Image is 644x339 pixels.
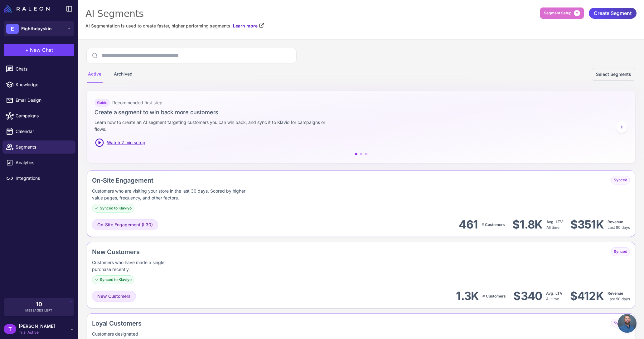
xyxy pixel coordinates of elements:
div: $412K [570,289,604,303]
span: 2 [574,10,580,16]
button: Segment Setup2 [540,7,584,19]
button: Select Segments [592,68,635,81]
span: Revenue [608,291,623,296]
div: All time [546,219,563,230]
div: Customers who have made a single purchase recently. [92,259,166,273]
a: Email Design [2,94,75,107]
div: Archived [113,66,134,83]
div: New Customers [92,247,203,257]
span: Messages Left [25,308,53,313]
div: Guide [94,99,110,107]
div: Last 90 days [608,291,630,302]
span: + [25,46,29,54]
a: Campaigns [2,109,75,122]
a: Segments [2,140,75,154]
span: 10 [36,302,42,307]
span: On-Site Engagement (L30) [97,221,153,228]
div: All time [546,291,563,302]
div: On-Site Engagement [92,176,334,185]
div: Synced to Klaviyo [92,204,134,213]
span: Recommended first step [112,99,162,106]
span: Campaigns [16,112,70,119]
span: # Customers [482,294,506,298]
div: T [4,324,16,334]
a: Integrations [2,172,75,185]
span: Eighthdayskin [21,25,52,32]
div: Synced [611,247,630,256]
div: Synced [611,319,630,327]
div: E [6,24,19,34]
h3: Create a segment to win back more customers [94,108,627,116]
span: Revenue [608,219,623,224]
a: Calendar [2,125,75,138]
div: 1.3K [456,289,479,303]
a: Knowledge [2,78,75,91]
span: New Customers [97,293,131,300]
span: Calendar [16,128,70,135]
span: Email Design [16,97,70,104]
div: Synced [611,176,630,184]
span: [PERSON_NAME] [19,323,55,330]
a: Analytics [2,156,75,169]
span: Chats [16,66,70,72]
span: New Chat [30,46,53,54]
div: Synced to Klaviyo [92,275,134,284]
div: AI Segments [85,7,637,20]
button: EEighthdayskin [4,21,74,36]
span: Avg. LTV [546,219,563,224]
span: Knowledge [16,81,70,88]
span: Create Segment [594,8,632,19]
a: Chats [2,62,75,76]
span: Avg. LTV [546,291,563,296]
div: 461 [459,218,478,232]
span: Watch 2 min setup [107,139,145,146]
div: Last 90 days [608,219,630,230]
img: Raleon Logo [4,5,50,12]
span: # Customers [482,222,505,227]
div: Customers who are visiting your store in the last 30 days. Scored by higher value pages, frequenc... [92,188,253,201]
a: Raleon Logo [4,5,52,12]
div: $340 [513,289,542,303]
p: Learn how to create an AI segment targeting customers you can win back, and sync it to Klavio for... [94,119,334,133]
div: Open chat [618,314,637,333]
span: Analytics [16,159,70,166]
span: Segments [16,144,70,150]
div: $1.8K [512,218,542,232]
span: Trial Active [19,330,55,335]
a: Learn more [233,22,264,29]
div: $351K [570,218,604,232]
button: +New Chat [4,44,74,56]
span: AI Segmentation is used to create faster, higher performing segments. [85,22,232,29]
div: Active [87,66,103,83]
div: Loyal Customers [92,319,167,328]
span: Integrations [16,175,70,182]
span: Segment Setup [544,10,571,16]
